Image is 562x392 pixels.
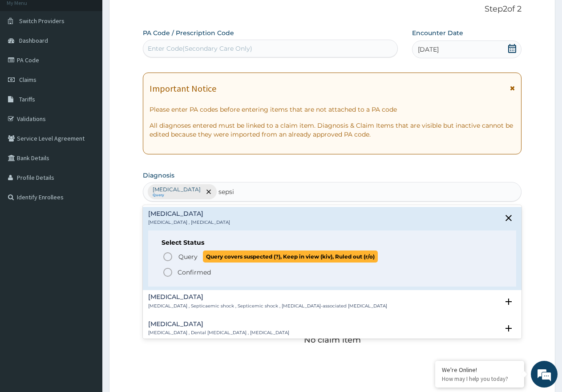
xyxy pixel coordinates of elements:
[52,112,123,202] span: We're online!
[148,330,289,336] p: [MEDICAL_DATA] , Dental [MEDICAL_DATA] , [MEDICAL_DATA]
[4,243,170,274] textarea: Type your message and hit 'Enter'
[19,17,65,25] span: Switch Providers
[150,121,515,139] p: All diagnoses entered must be linked to a claim item. Diagnosis & Claim Items that are visible bu...
[143,171,174,180] label: Diagnosis
[162,239,503,246] h6: Select Status
[205,188,213,196] span: remove selection option
[19,95,35,103] span: Tariffs
[148,294,387,300] h4: [MEDICAL_DATA]
[503,213,514,223] i: close select status
[304,335,361,344] p: No claim item
[412,28,463,37] label: Encounter Date
[148,44,252,53] div: Enter Code(Secondary Care Only)
[150,84,216,93] h1: Important Notice
[162,267,173,278] i: status option filled
[146,4,167,26] div: Minimize live chat window
[442,366,518,374] div: We're Online!
[16,44,36,67] img: d_794563401_company_1708531726252_794563401
[150,105,515,114] p: Please enter PA codes before entering items that are not attached to a PA code
[148,303,387,309] p: [MEDICAL_DATA] , Septicaemic shock , Septicemic shock , [MEDICAL_DATA]-associated [MEDICAL_DATA]
[503,323,514,334] i: open select status
[19,36,48,44] span: Dashboard
[143,28,234,37] label: PA Code / Prescription Code
[143,4,522,14] p: Step 2 of 2
[153,186,201,193] p: [MEDICAL_DATA]
[442,375,518,383] p: How may I help you today?
[178,252,198,261] span: Query
[162,251,173,262] i: status option query
[148,321,289,327] h4: [MEDICAL_DATA]
[153,193,201,198] small: Query
[503,296,514,307] i: open select status
[418,45,439,54] span: [DATE]
[178,268,211,277] p: Confirmed
[46,50,150,61] div: Chat with us now
[203,251,378,263] span: Query covers suspected (?), Keep in view (kiv), Ruled out (r/o)
[19,76,36,84] span: Claims
[148,219,230,226] p: [MEDICAL_DATA] , [MEDICAL_DATA]
[148,210,230,217] h4: [MEDICAL_DATA]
